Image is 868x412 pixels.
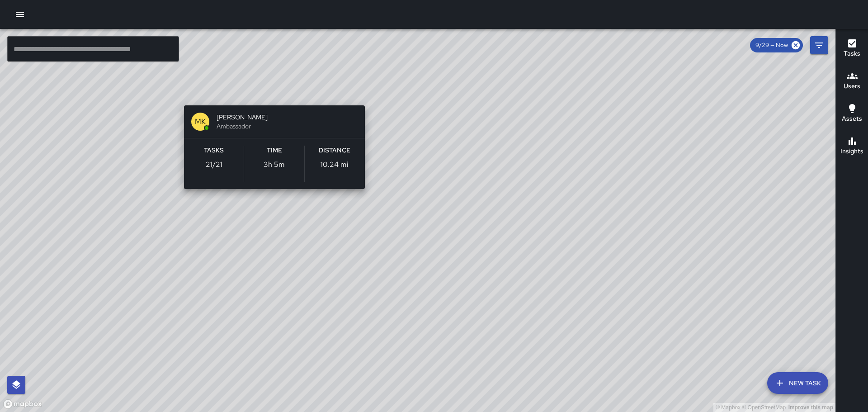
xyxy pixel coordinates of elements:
button: Tasks [836,33,868,65]
p: 3h 5m [264,159,285,170]
h6: Tasks [844,49,860,59]
p: MK [195,116,206,127]
button: Insights [836,130,868,163]
span: Ambassador [217,122,358,131]
button: New Task [767,372,828,394]
div: 9/29 — Now [750,38,803,52]
span: 9/29 — Now [750,41,793,50]
button: Filters [810,36,828,54]
button: MK[PERSON_NAME]AmbassadorTasks21/21Time3h 5mDistance10.24 mi [184,105,365,189]
h6: Insights [840,147,863,156]
h6: Distance [319,146,350,156]
h6: Assets [842,114,862,124]
button: Users [836,65,868,98]
span: [PERSON_NAME] [217,113,358,122]
p: 21 / 21 [206,159,222,170]
h6: Time [267,146,282,156]
h6: Tasks [204,146,224,156]
p: 10.24 mi [321,159,349,170]
button: Assets [836,98,868,130]
h6: Users [844,81,860,91]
